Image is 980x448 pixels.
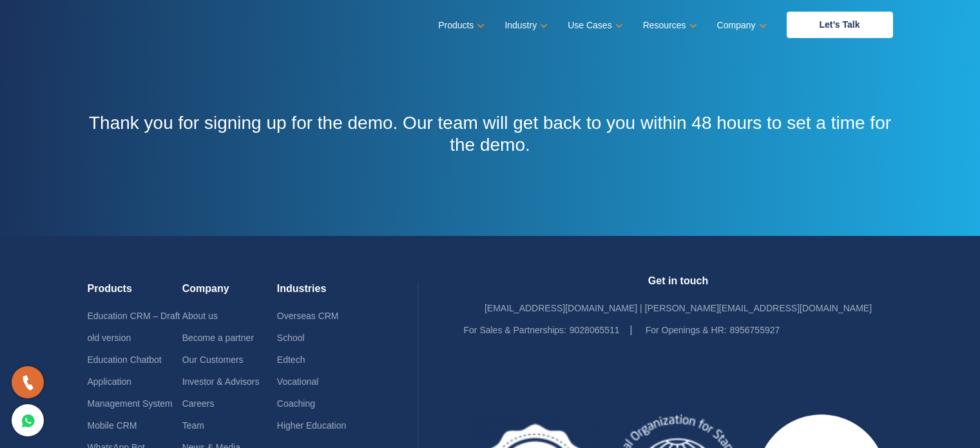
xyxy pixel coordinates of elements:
h4: Get in touch [464,275,893,297]
a: Our Customers [182,355,244,365]
a: Investor & Advisors [182,376,260,387]
a: Education CRM – Draft old version [88,311,180,343]
a: School [277,333,305,343]
a: Coaching [277,398,315,409]
a: Higher Education [277,420,346,431]
a: Company [717,16,764,35]
a: Overseas CRM [277,311,339,321]
a: Education Chatbot [88,355,162,365]
h4: Company [182,282,277,305]
a: Vocational [277,376,319,387]
a: Let’s Talk [787,12,893,38]
h4: Products [88,282,182,305]
a: Application Management System [88,376,173,409]
a: Industry [504,16,545,35]
a: Edtech [277,355,305,365]
a: Resources [643,16,695,35]
a: Become a partner [182,333,254,343]
a: Use Cases [568,16,620,35]
label: For Sales & Partnerships: [464,319,567,341]
label: For Openings & HR: [646,319,727,341]
a: 9028065511 [570,325,620,335]
a: Careers [182,398,215,409]
a: Mobile CRM [88,420,137,431]
h3: Thank you for signing up for the demo. Our team will get back to you within 48 hours to set a tim... [88,112,893,155]
a: Team [182,420,204,431]
a: About us [182,311,218,321]
a: [EMAIL_ADDRESS][DOMAIN_NAME] | [PERSON_NAME][EMAIL_ADDRESS][DOMAIN_NAME] [485,303,872,313]
a: 8956755927 [729,325,780,335]
a: Products [438,16,482,35]
h4: Industries [277,282,372,305]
